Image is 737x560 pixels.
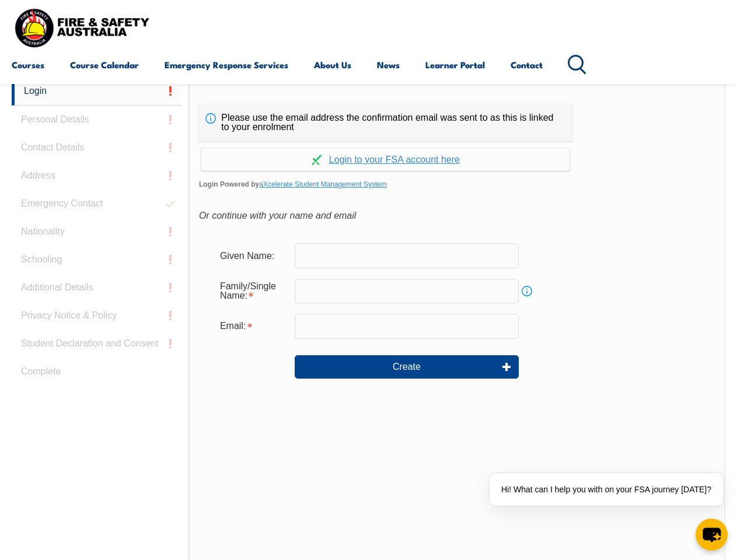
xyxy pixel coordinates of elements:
div: Email is required. [211,315,295,337]
a: About Us [314,51,351,79]
a: Learner Portal [425,51,485,79]
a: Course Calendar [70,51,139,79]
div: Or continue with your name and email [199,207,715,225]
a: Emergency Response Services [165,51,288,79]
button: chat-button [696,519,728,551]
div: Please use the email address the confirmation email was sent to as this is linked to your enrolment [199,104,572,141]
a: Login [12,77,182,106]
button: Create [295,355,519,379]
div: Given Name: [211,244,295,267]
div: Hi! What can I help you with on your FSA journey [DATE]? [490,473,723,506]
a: News [377,51,400,79]
a: Courses [12,51,44,79]
a: aXcelerate Student Management System [259,180,387,188]
div: Family/Single Name is required. [211,275,295,307]
a: Info [519,283,535,299]
img: Log in withaxcelerate [312,155,322,165]
a: Contact [511,51,543,79]
span: Login Powered by [199,176,715,193]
